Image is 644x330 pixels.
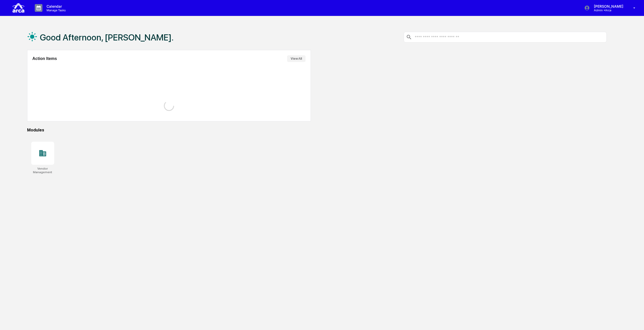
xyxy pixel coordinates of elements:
img: logo [12,2,25,14]
h1: Good Afternoon, [PERSON_NAME]. [40,32,174,43]
p: Calendar [42,4,68,8]
div: Vendor Management [31,167,54,174]
h2: Action Items [32,56,57,61]
p: Admin • Arca [590,8,626,12]
p: Manage Tasks [42,8,68,12]
div: Modules [27,128,607,132]
button: View All [287,55,306,62]
p: [PERSON_NAME] [590,4,626,8]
